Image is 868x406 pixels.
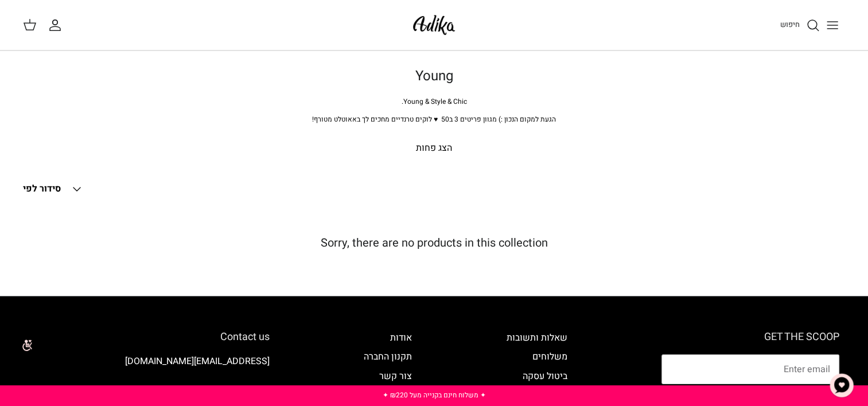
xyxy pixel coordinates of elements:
a: משלוחים [532,350,567,364]
h1: Young [33,68,836,85]
span: חיפוש [780,19,800,30]
button: צ'אט [824,368,859,403]
a: ✦ משלוח חינם בקנייה מעל ₪220 ✦ [383,390,486,400]
p: הצג פחות [33,141,836,156]
h5: Sorry, there are no products in this collection [23,236,845,250]
span: Young & Style & Chic. [402,96,467,107]
a: תקנון החברה [364,350,412,364]
img: accessibility_icon02.svg [9,330,40,361]
a: ביטול עסקה [523,369,567,383]
a: חיפוש [780,18,820,32]
a: [EMAIL_ADDRESS][DOMAIN_NAME] [125,354,270,368]
img: Adika IL [410,11,458,38]
a: שאלות ותשובות [507,331,567,345]
button: סידור לפי [23,177,84,202]
a: צור קשר [379,369,412,383]
button: Toggle menu [820,13,845,38]
input: Email [661,354,839,384]
h6: Contact us [29,331,270,343]
span: הגעת למקום הנכון :) מגוון פריטים 3 ב50 ♥ לוקים טרנדיים מחכים לך באאוטלט מטורף! [312,114,556,124]
a: אודות [390,331,412,345]
a: החשבון שלי [48,18,67,32]
span: סידור לפי [23,182,61,196]
h6: GET THE SCOOP [661,331,839,343]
